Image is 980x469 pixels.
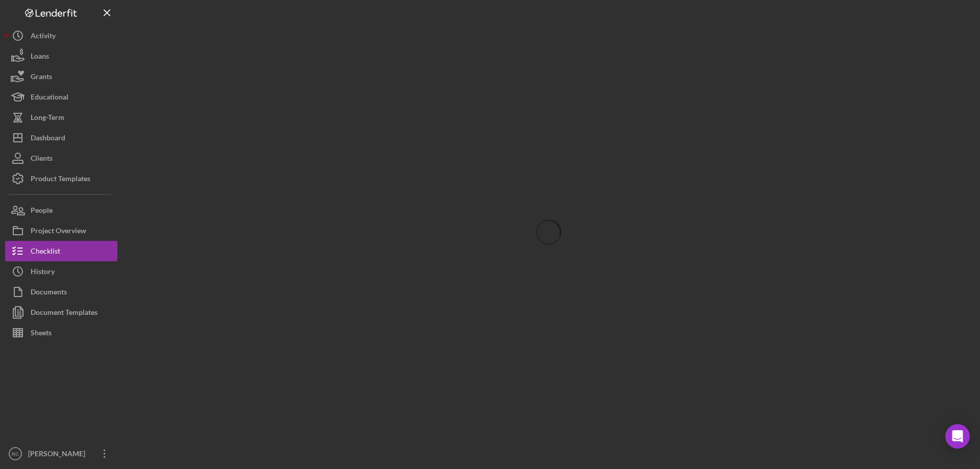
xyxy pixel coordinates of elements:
button: Dashboard [5,128,117,148]
button: Grants [5,66,117,87]
div: [PERSON_NAME] [26,443,92,466]
div: Product Templates [31,168,90,191]
div: Activity [31,26,56,48]
div: History [31,261,55,284]
div: Educational [31,87,68,110]
div: Project Overview [31,220,86,243]
button: Project Overview [5,220,117,241]
button: History [5,261,117,282]
button: Activity [5,26,117,46]
div: Dashboard [31,128,65,151]
button: Clients [5,148,117,168]
button: Sheets [5,323,117,343]
div: Open Intercom Messenger [945,424,970,449]
button: RC[PERSON_NAME] [5,443,117,464]
div: Documents [31,282,67,305]
text: RC [12,451,19,457]
div: Document Templates [31,302,97,325]
button: Checklist [5,241,117,261]
button: Long-Term [5,107,117,128]
div: Grants [31,66,52,89]
div: Clients [31,148,53,171]
div: People [31,200,53,223]
button: Documents [5,282,117,302]
button: People [5,200,117,220]
div: Checklist [31,241,60,264]
button: Educational [5,87,117,107]
button: Document Templates [5,302,117,323]
button: Loans [5,46,117,66]
button: Product Templates [5,168,117,189]
div: Sheets [31,323,52,345]
div: Long-Term [31,107,64,130]
div: Loans [31,46,49,69]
